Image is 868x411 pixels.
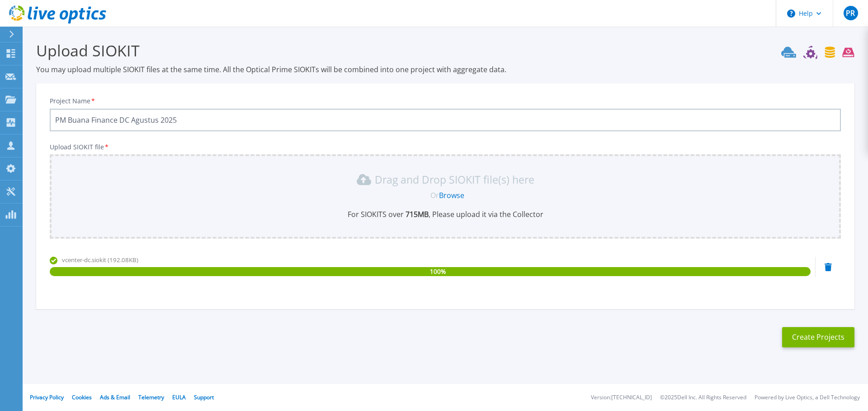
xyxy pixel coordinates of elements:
label: Project Name [50,98,96,104]
b: 715 MB [404,209,429,219]
a: EULA [172,393,186,401]
p: For SIOKITS over , Please upload it via the Collector [55,209,835,219]
span: Or [430,190,439,200]
li: © 2025 Dell Inc. All Rights Reserved [660,395,746,401]
span: vcenter-dc.siokit (192.08KB) [62,256,138,264]
h3: Upload SIOKIT [36,40,854,61]
span: 100 % [430,267,446,276]
a: Privacy Policy [30,393,64,401]
li: Version: [TECHNICAL_ID] [591,395,652,401]
p: Drag and Drop SIOKIT file(s) here [375,175,534,184]
li: Powered by Live Optics, a Dell Technology [755,395,860,401]
a: Browse [439,190,464,200]
input: Enter Project Name [50,109,841,131]
button: Create Projects [782,327,854,347]
a: Support [194,393,214,401]
span: PR [846,9,855,17]
p: You may upload multiple SIOKIT files at the same time. All the Optical Prime SIOKITs will be comb... [36,65,854,74]
a: Cookies [72,393,92,401]
a: Telemetry [138,393,164,401]
a: Ads & Email [100,393,130,401]
div: Drag and Drop SIOKIT file(s) here OrBrowseFor SIOKITS over 715MB, Please upload it via the Collector [55,172,835,219]
p: Upload SIOKIT file [50,143,841,151]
